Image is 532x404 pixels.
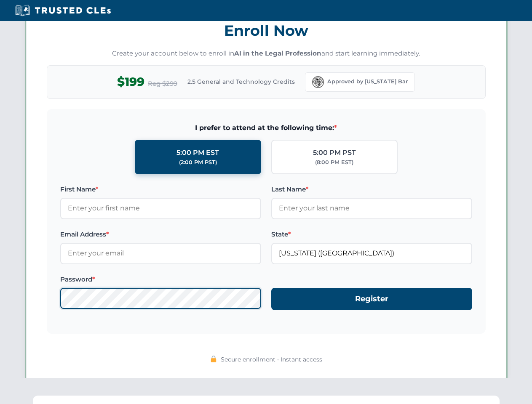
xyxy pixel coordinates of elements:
[313,147,356,158] div: 5:00 PM PST
[271,229,472,239] label: State
[60,198,261,219] input: Enter your first name
[315,158,353,167] div: (8:00 PM EST)
[117,72,144,91] span: $199
[210,356,217,362] img: 🔒
[60,274,261,284] label: Password
[271,288,472,310] button: Register
[60,229,261,239] label: Email Address
[179,158,217,167] div: (2:00 PM PST)
[47,17,486,44] h3: Enroll Now
[60,184,261,194] label: First Name
[13,4,113,17] img: Trusted CLEs
[312,76,324,88] img: Florida Bar
[148,79,177,89] span: Reg $299
[271,243,472,264] input: Florida (FL)
[234,49,321,57] strong: AI in the Legal Profession
[60,122,472,133] span: I prefer to attend at the following time:
[60,243,261,264] input: Enter your email
[221,355,322,364] span: Secure enrollment • Instant access
[47,49,486,58] p: Create your account below to enroll in and start learning immediately.
[271,198,472,219] input: Enter your last name
[187,77,295,86] span: 2.5 General and Technology Credits
[327,77,408,86] span: Approved by [US_STATE] Bar
[271,184,472,194] label: Last Name
[176,147,219,158] div: 5:00 PM EST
